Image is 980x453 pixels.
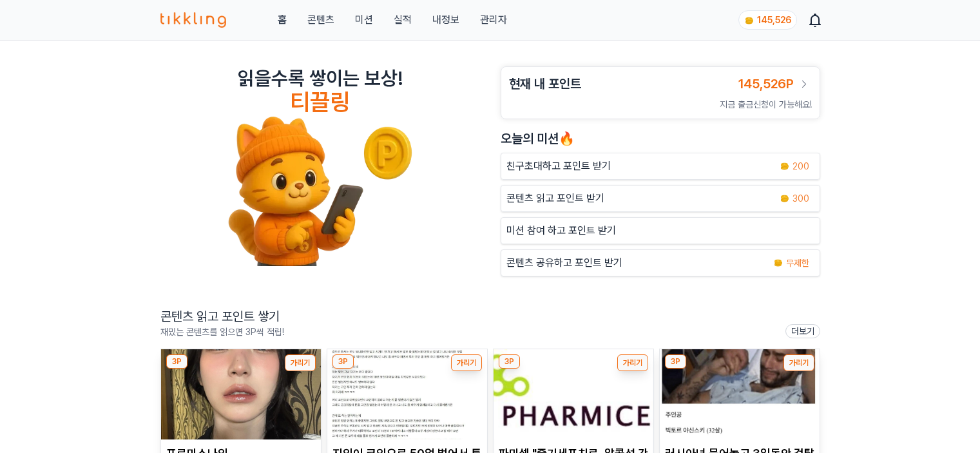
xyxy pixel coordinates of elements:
h4: 티끌링 [290,90,350,115]
img: coin [744,15,754,26]
span: 145,526 [757,15,791,25]
img: 러시아녀 묶어놓고 3일동안 겁탈 [660,349,820,439]
button: 가리기 [617,354,648,371]
img: 파미셀 "줄기세포치료, 알콜성 간경변 환자 생존율 향상" [494,349,653,439]
img: 티끌링 [160,12,227,28]
img: tikkling_character [227,115,413,266]
button: 미션 참여 하고 포인트 받기 [501,217,820,244]
h2: 오늘의 미션🔥 [501,130,820,148]
h3: 현재 내 포인트 [509,75,581,93]
img: 지인이 코인으로 50억 벌어서 투자조언 물어봤는데 거만하네,, [327,349,487,439]
a: 홈 [278,12,287,28]
img: coin [773,258,783,268]
p: 재밌는 콘텐츠를 읽으면 3P씩 적립! [160,325,284,338]
a: 내정보 [432,12,459,28]
button: 가리기 [285,354,316,371]
p: 친구초대하고 포인트 받기 [506,159,611,174]
h2: 콘텐츠 읽고 포인트 쌓기 [160,307,284,325]
a: 콘텐츠 읽고 포인트 받기 coin 300 [501,185,820,212]
button: 가리기 [451,354,482,371]
span: 200 [793,160,809,173]
div: 3P [665,354,686,369]
a: 콘텐츠 [307,12,334,28]
img: coin [780,161,790,171]
a: 실적 [394,12,412,28]
div: 3P [499,354,520,369]
p: 미션 참여 하고 포인트 받기 [506,223,616,238]
span: 145,526P [738,76,794,92]
img: 프로미스나인 백지헌 와꾸 얼빡샷 [161,349,321,439]
p: 콘텐츠 읽고 포인트 받기 [506,191,604,206]
div: 3P [332,354,354,369]
div: 3P [166,354,187,369]
span: 지금 출금신청이 가능해요! [720,99,812,110]
span: 무제한 [786,256,809,269]
button: 친구초대하고 포인트 받기 coin 200 [501,153,820,180]
a: coin 145,526 [738,10,794,30]
span: 300 [793,192,809,205]
button: 가리기 [783,354,814,371]
a: 145,526P [738,75,812,93]
a: 관리자 [480,12,507,28]
button: 미션 [355,12,373,28]
img: coin [780,193,790,204]
p: 콘텐츠 공유하고 포인트 받기 [506,255,622,271]
a: 콘텐츠 공유하고 포인트 받기 coin 무제한 [501,249,820,276]
a: 더보기 [785,324,820,338]
h2: 읽을수록 쌓이는 보상! [238,66,403,90]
